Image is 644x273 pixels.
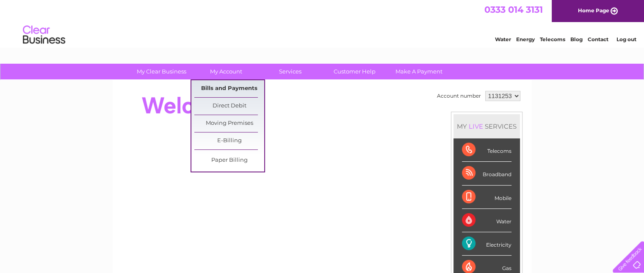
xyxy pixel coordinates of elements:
a: Telecoms [540,36,565,42]
div: MY SERVICES [453,114,520,138]
td: Account number [435,89,483,103]
a: Bills and Payments [194,80,264,97]
a: Customer Help [320,64,390,79]
a: Services [255,64,325,79]
a: My Account [191,64,261,79]
div: Clear Business is a trading name of Verastar Limited (registered in [GEOGRAPHIC_DATA] No. 3667643... [122,5,522,41]
div: Water [462,209,511,232]
div: Mobile [462,186,511,209]
a: Log out [616,36,636,42]
div: Telecoms [462,138,511,162]
a: Contact [588,36,608,42]
div: Broadband [462,162,511,185]
a: Direct Debit [194,98,264,115]
a: Make A Payment [384,64,454,79]
a: Water [495,36,511,42]
a: E-Billing [194,132,264,149]
div: LIVE [467,122,485,130]
a: Blog [570,36,583,42]
div: Electricity [462,232,511,256]
a: Energy [516,36,535,42]
a: My Clear Business [127,64,196,79]
a: Paper Billing [194,152,264,169]
a: 0333 014 3131 [484,4,543,15]
a: Moving Premises [194,115,264,132]
img: logo.png [22,22,66,48]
